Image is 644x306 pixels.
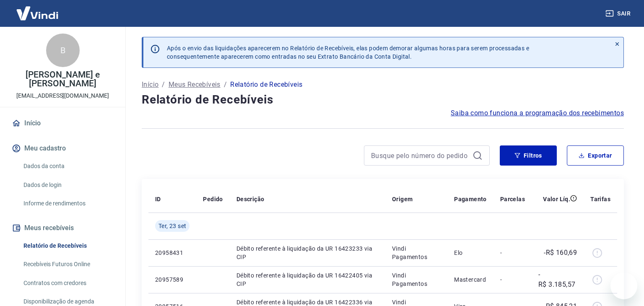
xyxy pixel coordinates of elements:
img: Vindi [10,0,65,26]
h4: Relatório de Recebíveis [142,91,624,108]
p: Mastercard [454,275,487,284]
p: ID [155,195,161,203]
p: Após o envio das liquidações aparecerem no Relatório de Recebíveis, elas podem demorar algumas ho... [167,44,529,61]
button: Meus recebíveis [10,219,115,237]
p: Tarifas [590,195,610,203]
button: Sair [604,6,634,21]
p: -R$ 3.185,57 [538,270,577,290]
a: Recebíveis Futuros Online [20,256,115,273]
p: Valor Líq. [543,195,570,203]
p: [PERSON_NAME] e [PERSON_NAME] [7,70,119,88]
p: Origem [392,195,413,203]
p: - [500,249,525,257]
a: Início [142,80,158,90]
p: / [224,80,227,90]
p: / [162,80,165,90]
p: [EMAIL_ADDRESS][DOMAIN_NAME] [16,91,109,100]
a: Dados da conta [20,158,115,175]
p: Parcelas [500,195,525,203]
a: Relatório de Recebíveis [20,237,115,254]
p: Débito referente à liquidação da UR 16423233 via CIP [236,244,379,261]
p: 20958431 [155,249,190,257]
input: Busque pelo número do pedido [371,149,469,162]
button: Exportar [567,145,624,166]
p: Pedido [203,195,223,203]
p: Descrição [236,195,265,203]
a: Meus Recebíveis [169,80,221,90]
p: - [500,275,525,284]
p: 20957589 [155,275,190,284]
p: Relatório de Recebíveis [230,80,302,90]
button: Meu cadastro [10,139,115,158]
div: B [46,34,80,67]
iframe: Botão para abrir a janela de mensagens [610,272,637,299]
p: Elo [454,249,487,257]
a: Saiba como funciona a programação dos recebimentos [451,108,624,118]
a: Início [10,114,115,132]
a: Dados de login [20,176,115,194]
span: Ter, 23 set [158,222,186,230]
p: Pagamento [454,195,487,203]
p: -R$ 160,69 [544,248,577,258]
a: Informe de rendimentos [20,195,115,212]
p: Débito referente à liquidação da UR 16422405 via CIP [236,271,379,288]
p: Vindi Pagamentos [392,244,441,261]
a: Contratos com credores [20,275,115,292]
button: Filtros [500,145,557,166]
p: Vindi Pagamentos [392,271,441,288]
